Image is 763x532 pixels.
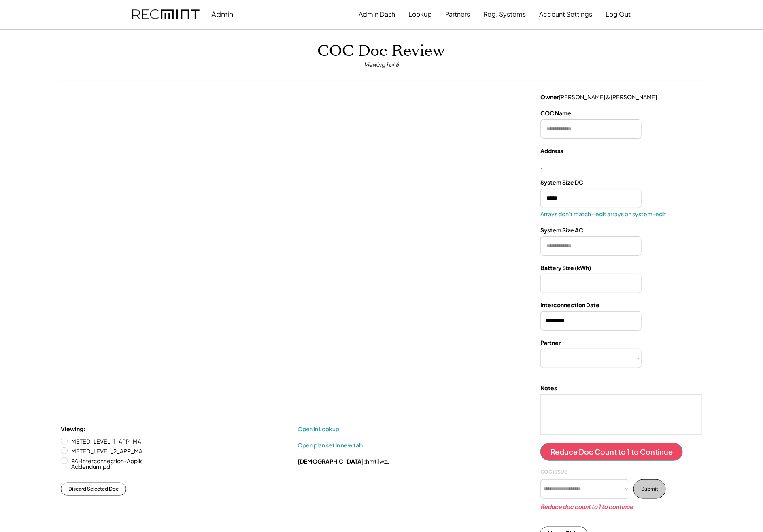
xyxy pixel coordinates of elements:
[540,339,561,347] div: Partner
[364,61,399,69] div: Viewing 1 of 6
[540,179,583,187] div: System Size DC
[540,443,683,461] button: Reduce Doc Count to 1 to Continue
[540,301,599,309] div: Interconnection Date
[540,93,559,100] strong: Owner
[540,264,591,272] div: Battery Size (kWh)
[540,384,557,392] div: Notes
[359,6,395,22] button: Admin Dash
[298,441,363,449] a: Open plan set in new tab
[446,6,470,22] button: Partners
[540,503,633,511] div: Reduce doc count to 1 to continue
[69,438,170,444] label: METED_LEVEL_1_APP_MASTER.pdf
[540,147,563,171] div: ,
[540,93,657,101] div: [PERSON_NAME] & [PERSON_NAME]
[540,210,702,218] a: Arrays don't match - edit arrays on system-edit →
[61,425,85,433] div: Viewing:
[212,9,234,19] div: Admin
[484,6,526,22] button: Reg. Systems
[540,147,563,154] strong: Address
[298,458,390,466] div: hmti1wzu
[298,425,358,433] a: Open in Lookup
[132,9,200,19] img: recmint-logotype%403x.png
[540,469,567,475] div: COC ISSUE
[540,109,571,117] div: COC Name
[606,6,631,22] button: Log Out
[61,483,126,496] button: Discard Selected Doc
[633,479,666,499] button: Submit
[409,6,432,22] button: Lookup
[69,458,170,469] label: PA-Interconnection-Application-Addendum.pdf
[298,458,366,465] strong: [DEMOGRAPHIC_DATA]:
[318,42,446,61] h1: COC Doc Review
[540,6,593,22] button: Account Settings
[540,226,583,234] div: System Size AC
[69,448,170,454] label: METED_LEVEL_2_APP_MASTER.pdf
